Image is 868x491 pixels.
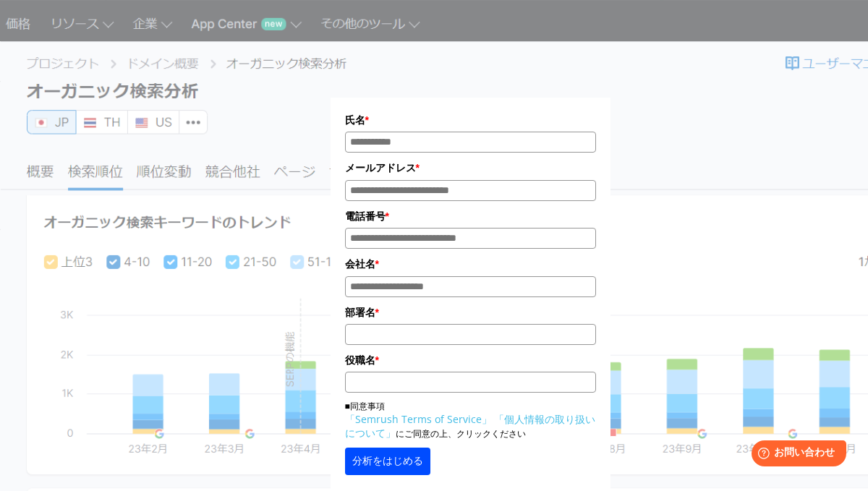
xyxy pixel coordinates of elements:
[345,304,596,320] label: 部署名
[345,352,596,368] label: 役職名
[345,256,596,272] label: 会社名
[345,112,596,128] label: 氏名
[739,435,852,475] iframe: Help widget launcher
[345,208,596,224] label: 電話番号
[345,412,595,440] a: 「個人情報の取り扱いについて」
[345,412,492,426] a: 「Semrush Terms of Service」
[345,160,596,176] label: メールアドレス
[345,448,430,475] button: 分析をはじめる
[345,400,596,440] p: ■同意事項 にご同意の上、クリックください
